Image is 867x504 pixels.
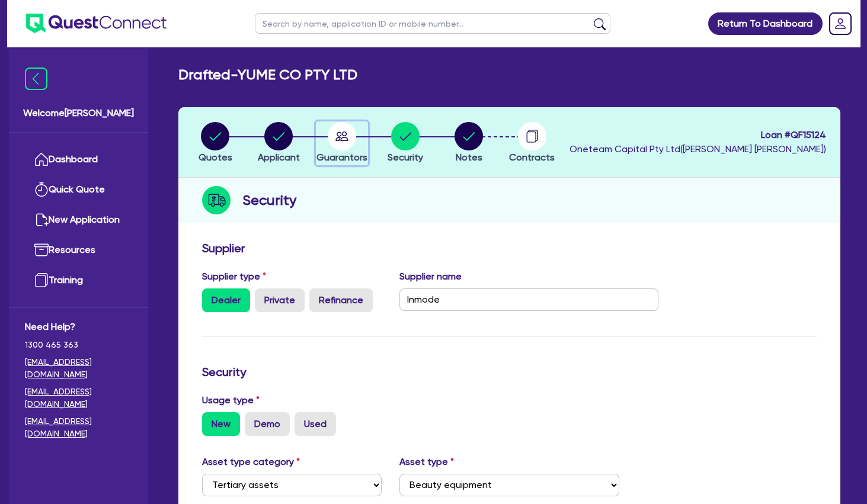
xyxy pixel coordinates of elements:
button: Contracts [508,121,555,165]
a: [EMAIL_ADDRESS][DOMAIN_NAME] [25,415,132,440]
span: Contracts [509,152,555,163]
span: Guarantors [316,152,367,163]
img: new-application [34,213,49,227]
label: Private [255,288,305,312]
a: Dashboard [25,145,132,175]
img: resources [34,243,49,257]
label: Supplier type [202,269,266,284]
label: Supplier name [399,269,462,284]
button: Security [387,121,424,165]
label: Demo [245,412,290,436]
a: [EMAIL_ADDRESS][DOMAIN_NAME] [25,356,132,381]
span: Applicant [258,152,300,163]
img: training [34,273,49,287]
label: Dealer [202,288,250,312]
label: Asset type category [202,455,300,469]
label: Used [295,412,336,436]
span: Welcome [PERSON_NAME] [23,106,134,120]
img: quest-connect-logo-blue [26,14,167,33]
img: icon-menu-close [25,68,47,90]
label: Asset type [399,455,454,469]
a: Training [25,265,132,296]
button: Applicant [257,121,300,165]
span: Security [388,152,423,163]
input: Search by name, application ID or mobile number... [255,13,610,34]
a: Dropdown toggle [825,8,856,39]
button: Quotes [198,121,233,165]
a: Resources [25,235,132,265]
a: New Application [25,205,132,235]
label: New [202,412,240,436]
button: Notes [454,121,484,165]
img: quick-quote [34,182,49,197]
h2: Security [242,190,296,211]
h3: Security [202,365,817,379]
span: 1300 465 363 [25,339,132,351]
h3: Supplier [202,241,817,255]
span: Loan # QF15124 [570,128,826,142]
label: Usage type [202,393,260,407]
button: Guarantors [316,121,368,165]
a: Quick Quote [25,175,132,205]
span: Notes [456,152,482,163]
img: step-icon [202,186,231,214]
h2: Drafted - YUME CO PTY LTD [178,66,357,84]
span: Oneteam Capital Pty Ltd ( [PERSON_NAME] [PERSON_NAME] ) [570,143,826,155]
span: Quotes [199,152,232,163]
span: Need Help? [25,320,132,334]
a: [EMAIL_ADDRESS][DOMAIN_NAME] [25,386,132,410]
label: Refinance [309,288,373,312]
a: Return To Dashboard [708,12,823,35]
